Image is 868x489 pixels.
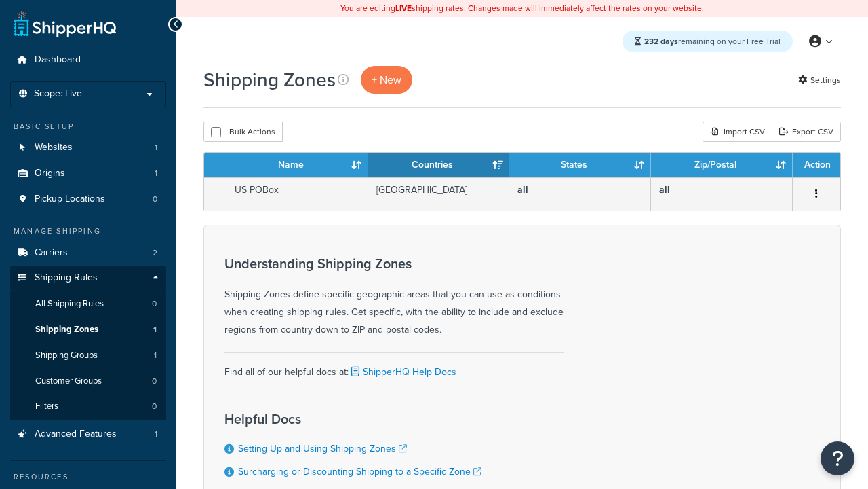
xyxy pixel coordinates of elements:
[35,247,68,259] span: Carriers
[153,194,157,205] span: 0
[35,429,117,440] span: Advanced Features
[10,161,166,186] li: Origins
[152,376,157,387] span: 0
[238,441,407,456] a: Setting Up and Using Shipping Zones
[10,291,166,316] a: All Shipping Rules 0
[224,352,564,381] div: Find all of our helpful docs at:
[10,240,166,266] a: Carriers 2
[155,168,157,179] span: 1
[35,272,98,284] span: Shipping Rules
[152,401,157,412] span: 0
[623,31,793,52] div: remaining on your Free Trial
[35,324,98,336] span: Shipping Zones
[10,394,166,419] a: Filters 0
[10,343,166,368] a: Shipping Groups 1
[35,142,73,153] span: Websites
[644,35,678,48] strong: 232 days
[10,187,166,212] a: Pickup Locations 0
[224,256,564,339] div: Shipping Zones define specific geographic areas that you can use as conditions when creating ship...
[798,71,841,90] a: Settings
[203,122,283,142] button: Bulk Actions
[203,67,336,93] h1: Shipping Zones
[517,183,528,197] b: all
[226,153,368,177] th: Name: activate to sort column ascending
[10,48,166,73] a: Dashboard
[395,2,412,14] b: LIVE
[10,394,166,419] li: Filters
[238,465,481,479] a: Surcharging or Discounting Shipping to a Specific Zone
[35,401,58,412] span: Filters
[10,422,166,447] a: Advanced Features 1
[10,121,166,132] div: Basic Setup
[361,66,412,94] a: + New
[35,298,104,310] span: All Shipping Rules
[155,429,157,440] span: 1
[35,54,81,66] span: Dashboard
[154,350,157,361] span: 1
[153,324,157,336] span: 1
[10,369,166,394] a: Customer Groups 0
[10,240,166,266] li: Carriers
[10,317,166,342] a: Shipping Zones 1
[35,194,105,205] span: Pickup Locations
[152,298,157,310] span: 0
[10,471,166,483] div: Resources
[703,122,772,142] div: Import CSV
[226,177,368,211] td: US POBox
[10,343,166,368] li: Shipping Groups
[224,256,564,271] h3: Understanding Shipping Zones
[10,187,166,212] li: Pickup Locations
[224,412,481,427] h3: Helpful Docs
[34,88,82,100] span: Scope: Live
[155,142,157,153] span: 1
[10,266,166,291] a: Shipping Rules
[14,10,116,37] a: ShipperHQ Home
[35,350,98,361] span: Shipping Groups
[368,177,510,211] td: [GEOGRAPHIC_DATA]
[659,183,670,197] b: all
[349,365,456,379] a: ShipperHQ Help Docs
[10,369,166,394] li: Customer Groups
[153,247,157,259] span: 2
[651,153,793,177] th: Zip/Postal: activate to sort column ascending
[10,225,166,237] div: Manage Shipping
[10,135,166,160] a: Websites 1
[368,153,510,177] th: Countries: activate to sort column ascending
[10,135,166,160] li: Websites
[509,153,651,177] th: States: activate to sort column ascending
[10,161,166,186] a: Origins 1
[372,72,401,88] span: + New
[772,122,841,142] a: Export CSV
[10,291,166,316] li: All Shipping Rules
[821,441,854,475] button: Open Resource Center
[10,317,166,342] li: Shipping Zones
[10,266,166,420] li: Shipping Rules
[10,422,166,447] li: Advanced Features
[35,376,102,387] span: Customer Groups
[35,168,65,179] span: Origins
[793,153,840,177] th: Action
